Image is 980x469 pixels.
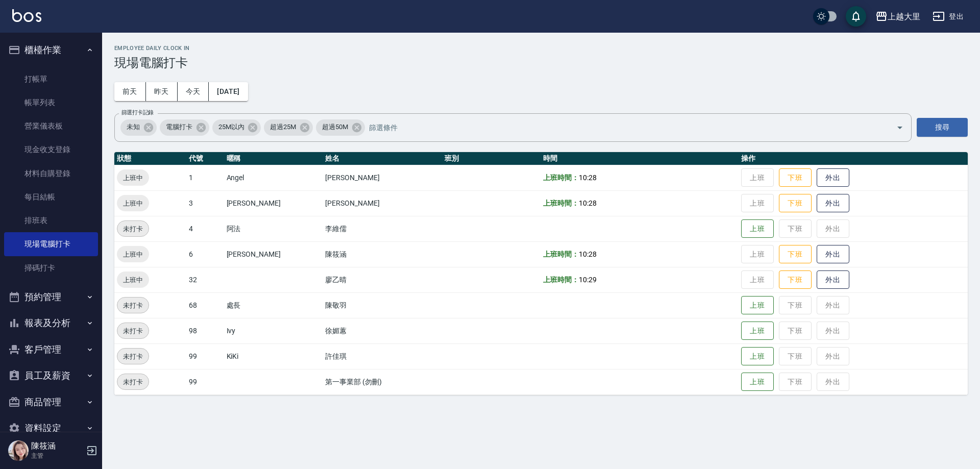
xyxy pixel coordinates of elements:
button: 搜尋 [917,118,968,137]
td: 32 [186,267,224,292]
td: Angel [224,165,323,190]
button: 資料設定 [4,415,98,441]
button: 上班 [741,347,774,366]
h3: 現場電腦打卡 [114,56,968,70]
button: 今天 [178,82,209,101]
button: 報表及分析 [4,310,98,336]
button: 上越大里 [871,6,924,27]
button: 櫃檯作業 [4,37,98,63]
th: 班別 [442,152,541,165]
span: 未打卡 [117,224,149,234]
b: 上班時間： [543,199,579,207]
span: 未知 [120,122,146,132]
button: 上班 [741,296,774,315]
a: 現金收支登錄 [4,138,98,161]
div: 電腦打卡 [160,119,209,136]
th: 代號 [186,152,224,165]
button: 員工及薪資 [4,362,98,389]
td: [PERSON_NAME] [323,165,442,190]
button: 外出 [817,270,849,289]
div: 超過50M [316,119,365,136]
td: KiKi [224,343,323,369]
span: 超過50M [316,122,354,132]
td: 許佳琪 [323,343,442,369]
span: 上班中 [117,275,149,285]
span: 未打卡 [117,326,149,336]
b: 上班時間： [543,250,579,258]
p: 主管 [31,451,83,460]
th: 姓名 [323,152,442,165]
span: 上班中 [117,198,149,209]
a: 營業儀表板 [4,114,98,138]
button: 下班 [779,270,812,289]
button: 上班 [741,322,774,340]
label: 篩選打卡記錄 [121,109,154,116]
button: 外出 [817,245,849,264]
input: 篩選條件 [366,118,878,136]
button: 上班 [741,373,774,391]
span: 25M以內 [212,122,251,132]
button: 登出 [928,7,968,26]
span: 電腦打卡 [160,122,199,132]
td: Ivy [224,318,323,343]
td: 處長 [224,292,323,318]
button: 客戶管理 [4,336,98,363]
button: 下班 [779,245,812,264]
img: Person [8,440,29,461]
b: 上班時間： [543,174,579,182]
span: 10:28 [579,174,597,182]
td: [PERSON_NAME] [224,241,323,267]
div: 未知 [120,119,157,136]
button: 上班 [741,219,774,238]
a: 排班表 [4,209,98,232]
th: 狀態 [114,152,186,165]
td: 徐媚蕙 [323,318,442,343]
td: 4 [186,216,224,241]
span: 上班中 [117,249,149,260]
button: 昨天 [146,82,178,101]
td: 第一事業部 (勿刪) [323,369,442,394]
td: 阿法 [224,216,323,241]
td: 6 [186,241,224,267]
button: 外出 [817,168,849,187]
a: 打帳單 [4,67,98,91]
a: 每日結帳 [4,185,98,209]
span: 未打卡 [117,377,149,387]
button: [DATE] [209,82,248,101]
a: 帳單列表 [4,91,98,114]
th: 時間 [541,152,738,165]
h2: Employee Daily Clock In [114,45,968,52]
button: 商品管理 [4,389,98,415]
td: 99 [186,343,224,369]
button: 前天 [114,82,146,101]
span: 上班中 [117,172,149,183]
img: Logo [12,9,41,22]
td: 1 [186,165,224,190]
span: 未打卡 [117,300,149,311]
a: 現場電腦打卡 [4,232,98,256]
td: 廖乙晴 [323,267,442,292]
td: 98 [186,318,224,343]
button: 下班 [779,194,812,213]
div: 超過25M [264,119,313,136]
td: [PERSON_NAME] [323,190,442,216]
td: [PERSON_NAME] [224,190,323,216]
td: 3 [186,190,224,216]
button: 外出 [817,194,849,213]
th: 暱稱 [224,152,323,165]
div: 上越大里 [888,10,920,23]
th: 操作 [739,152,968,165]
button: Open [892,119,908,136]
button: save [846,6,866,27]
b: 上班時間： [543,276,579,284]
span: 10:28 [579,250,597,258]
span: 未打卡 [117,351,149,362]
a: 材料自購登錄 [4,162,98,185]
td: 68 [186,292,224,318]
button: 預約管理 [4,284,98,310]
span: 10:29 [579,276,597,284]
span: 10:28 [579,199,597,207]
td: 李維儒 [323,216,442,241]
span: 超過25M [264,122,302,132]
button: 下班 [779,168,812,187]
